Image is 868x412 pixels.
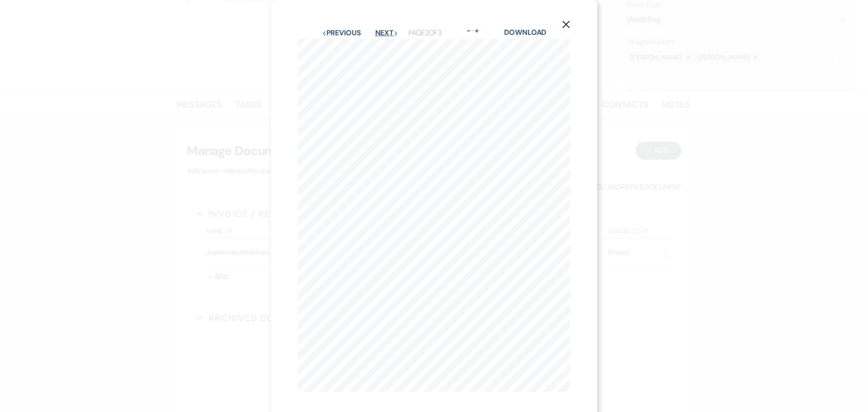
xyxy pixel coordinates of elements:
a: Download [504,28,546,37]
button: - [465,27,472,34]
p: Page 2 of 3 [408,27,441,39]
button: Next [375,29,399,37]
button: + [473,27,481,34]
button: Previous [322,29,361,37]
